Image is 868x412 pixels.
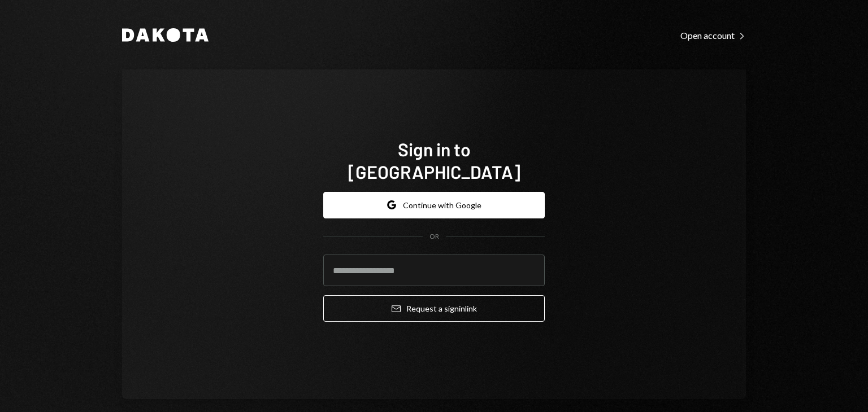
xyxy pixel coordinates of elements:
[429,232,439,242] div: OR
[323,138,545,183] h1: Sign in to [GEOGRAPHIC_DATA]
[680,29,746,41] a: Open account
[323,295,545,322] button: Request a signinlink
[680,30,746,41] div: Open account
[323,192,545,218] button: Continue with Google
